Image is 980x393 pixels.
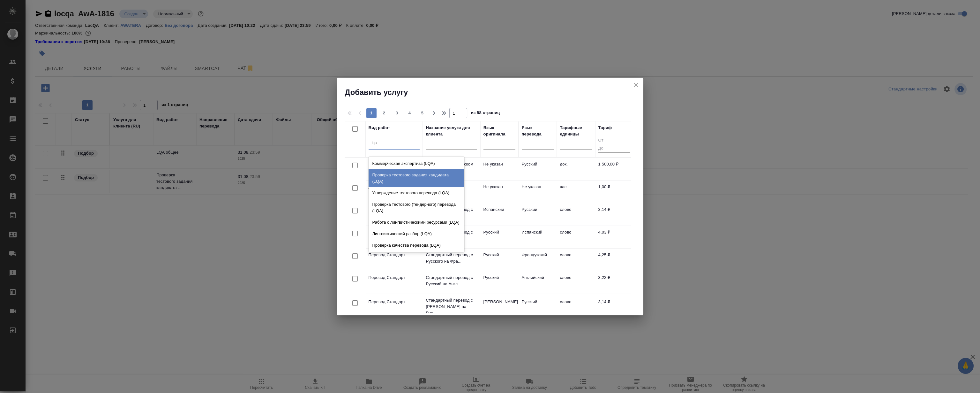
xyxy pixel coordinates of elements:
span: 5 [417,110,428,116]
td: Испанский [480,203,519,226]
input: От [598,137,630,145]
td: 1 500,00 ₽ [595,158,633,180]
div: LQA общее [369,251,464,263]
button: 3 [392,108,402,118]
td: 3,14 ₽ [595,296,633,318]
div: Язык перевода [522,125,554,137]
div: Вид работ [369,125,390,131]
p: Перевод Стандарт [369,299,420,305]
td: Не указан [480,158,519,180]
div: Название услуги для клиента [426,125,477,137]
td: 4,03 ₽ [595,226,633,248]
td: [PERSON_NAME] [480,296,519,318]
td: Русский [480,226,519,248]
button: 4 [405,108,415,118]
p: Перевод Стандарт [369,274,420,281]
td: 3,22 ₽ [595,271,633,294]
p: Стандартный перевод с Русского на Фра... [426,252,477,265]
td: слово [557,249,595,271]
div: Проверка тестового задания кандидата (LQA) [369,169,464,187]
p: Стандартный перевод с [PERSON_NAME] на Рус... [426,297,477,316]
td: Не указан [480,181,519,203]
button: 5 [417,108,428,118]
td: 1,00 ₽ [595,181,633,203]
div: Утверждение тестового перевода (LQA) [369,187,464,199]
span: 3 [392,110,402,116]
td: Испанский [519,226,557,248]
td: 3,14 ₽ [595,203,633,226]
span: из 58 страниц [471,109,500,118]
td: Не указан [519,181,557,203]
span: 2 [379,110,389,116]
td: час [557,181,595,203]
div: Лингвистический разбор (LQA) [369,228,464,240]
td: слово [557,271,595,294]
td: 4,25 ₽ [595,249,633,271]
div: Проверка качества перевода (LQA) [369,240,464,251]
button: 2 [379,108,389,118]
span: 4 [405,110,415,116]
button: close [631,80,641,90]
div: Тариф [598,125,612,131]
td: Французский [519,249,557,271]
input: До [598,145,630,153]
td: Английский [519,271,557,294]
td: Русский [519,203,557,226]
div: Тарифные единицы [560,125,592,137]
p: Стандартный перевод с Русский на Англ... [426,274,477,287]
div: Коммерческая экспертиза (LQA) [369,158,464,169]
div: Проверка тестового (тендерного) перевода (LQA) [369,199,464,217]
td: Русский [519,158,557,180]
div: Работа с лингвистическими ресурсами (LQA) [369,217,464,228]
td: Русский [480,271,519,294]
h2: Добавить услугу [345,87,643,97]
p: Перевод Стандарт [369,252,420,258]
td: слово [557,226,595,248]
td: Русский [480,249,519,271]
div: Язык оригинала [483,125,515,137]
td: док. [557,158,595,180]
td: слово [557,203,595,226]
td: слово [557,296,595,318]
td: Русский [519,296,557,318]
